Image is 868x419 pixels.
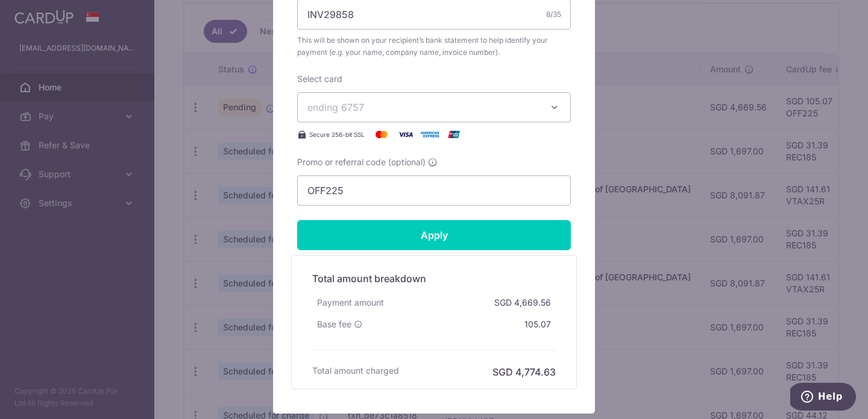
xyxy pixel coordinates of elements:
[297,73,342,85] label: Select card
[418,127,442,142] img: American Express
[520,313,556,335] div: 105.07
[309,130,365,139] span: Secure 256-bit SSL
[317,318,351,330] span: Base fee
[489,292,556,313] div: SGD 4,669.56
[492,365,556,379] h6: SGD 4,774.63
[297,92,571,122] button: ending 6757
[312,271,556,286] h5: Total amount breakdown
[394,127,418,142] img: Visa
[442,127,466,142] img: UnionPay
[307,101,364,113] span: ending 6757
[297,156,426,168] span: Promo or referral code (optional)
[790,383,856,413] iframe: Opens a widget where you can find more information
[297,34,571,58] span: This will be shown on your recipient’s bank statement to help identify your payment (e.g. your na...
[312,365,399,377] h6: Total amount charged
[297,220,571,250] input: Apply
[370,127,394,142] img: Mastercard
[312,292,389,313] div: Payment amount
[546,8,561,20] div: 8/35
